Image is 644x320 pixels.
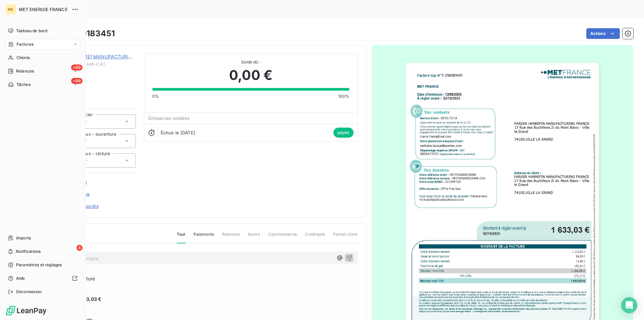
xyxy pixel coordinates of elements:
[16,248,41,255] span: Notifications
[71,64,83,71] span: +99
[16,275,25,281] span: Aide
[333,231,358,243] span: Portail client
[148,116,190,121] span: Échéances soldées
[268,231,297,243] span: Commentaires
[77,295,102,303] span: 1 633,03 €
[586,28,620,39] button: Actions
[76,245,83,251] span: 4
[248,231,260,243] span: Avoirs
[229,65,272,85] span: 0,00 €
[5,305,47,316] img: Logo LeanPay
[16,55,30,61] span: Clients
[16,41,34,47] span: Factures
[53,61,136,67] span: METFRA000010446-CA1
[16,68,34,74] span: Relances
[194,231,214,243] span: Paiements
[305,231,325,243] span: Creditsafe
[152,93,159,99] span: 0%
[16,289,42,295] span: Déconnexion
[621,297,637,313] div: Open Intercom Messenger
[63,28,115,40] h3: F-250183451
[177,231,185,243] span: Tout
[222,231,240,243] span: Relances
[16,28,47,34] span: Tableau de bord
[5,273,80,284] a: Aide
[16,235,31,241] span: Imports
[16,82,31,88] span: Tâches
[338,93,350,99] span: 100%
[53,54,156,59] a: [PERSON_NAME] MANUFACTURING FRANCE
[333,128,354,138] span: payée
[161,130,195,135] span: Échue le [DATE]
[71,78,83,84] span: +99
[152,59,350,65] span: Solde dû :
[16,262,62,268] span: Paramètres et réglages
